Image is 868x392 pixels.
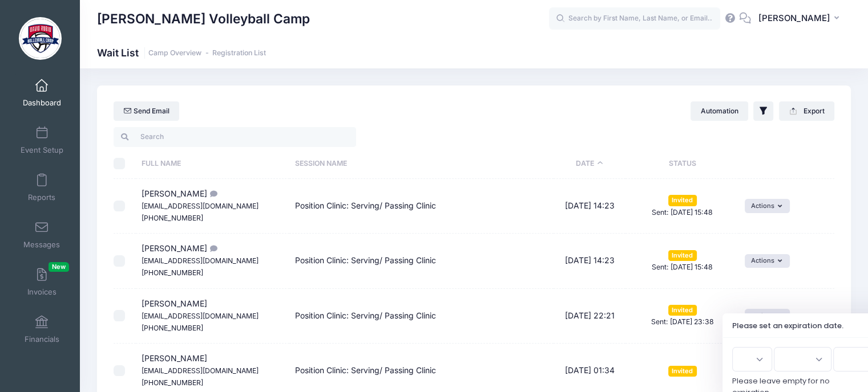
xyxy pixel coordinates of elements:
span: New [49,262,69,272]
small: [EMAIL_ADDRESS][DOMAIN_NAME] [142,202,259,210]
span: [PERSON_NAME] [142,243,259,277]
span: [PERSON_NAME] [758,12,830,24]
span: Messages [23,240,60,250]
i: Naomi and Bianca both.. [207,190,216,198]
input: Search [114,127,356,146]
small: Sent: [DATE] 15:48 [652,263,713,271]
button: Actions [745,199,790,213]
span: Invoices [27,287,56,297]
small: [PHONE_NUMBER] [142,214,203,222]
small: [EMAIL_ADDRESS][DOMAIN_NAME] [142,366,259,375]
span: [PERSON_NAME] [142,353,259,387]
button: Export [779,101,834,121]
span: Dashboard [23,98,61,108]
span: Event Setup [21,145,63,155]
td: Position Clinic: Serving/ Passing Clinic [289,179,554,234]
td: Position Clinic: Serving/ Passing Clinic [289,234,554,288]
small: Sent: [DATE] 15:48 [652,208,713,217]
small: Sent: [DATE] 23:38 [651,317,714,326]
a: Registration List [212,49,266,58]
span: Reports [28,193,55,202]
small: [PHONE_NUMBER] [142,268,203,277]
i: Naomi and Bianca both.. [207,245,216,252]
h1: [PERSON_NAME] Volleyball Camp [97,6,310,32]
th: Full Name: activate to sort column ascending [136,149,289,179]
th: Status: activate to sort column ascending [625,149,739,179]
span: [PERSON_NAME] [142,189,259,222]
img: David Rubio Volleyball Camp [19,17,62,60]
input: Search by First Name, Last Name, or Email... [549,7,720,30]
a: Dashboard [15,73,69,113]
span: Invited [668,305,697,316]
button: Automation [691,101,748,121]
button: [PERSON_NAME] [751,6,851,32]
a: Event Setup [15,120,69,160]
small: [PHONE_NUMBER] [142,378,203,387]
th: : activate to sort column ascending [739,149,834,179]
a: Send Email [114,101,179,121]
h1: Wait List [97,47,266,59]
td: [DATE] 14:23 [554,179,625,234]
td: [DATE] 22:21 [554,289,625,344]
small: [PHONE_NUMBER] [142,324,203,332]
span: [PERSON_NAME] [142,299,259,332]
th: Session Name: activate to sort column ascending [289,149,554,179]
a: Messages [15,215,69,255]
button: Actions [745,254,790,268]
small: [EMAIL_ADDRESS][DOMAIN_NAME] [142,256,259,265]
span: Invited [668,195,697,206]
a: InvoicesNew [15,262,69,302]
span: Invited [668,250,697,261]
a: Camp Overview [148,49,201,58]
td: Position Clinic: Serving/ Passing Clinic [289,289,554,344]
span: Invited [668,366,697,377]
span: Financials [25,334,59,344]
button: Actions [745,309,790,322]
small: [EMAIL_ADDRESS][DOMAIN_NAME] [142,312,259,320]
a: Reports [15,168,69,207]
th: Date: activate to sort column descending [554,149,625,179]
td: [DATE] 14:23 [554,234,625,288]
a: Financials [15,309,69,349]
